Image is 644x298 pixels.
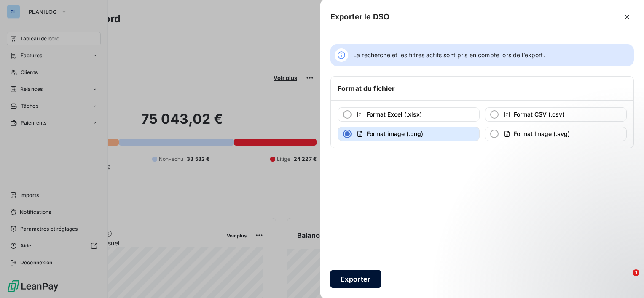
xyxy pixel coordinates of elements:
button: Format image (.png) [338,127,480,141]
span: Format image (.png) [367,130,423,137]
button: Format CSV (.csv) [485,107,627,122]
h6: Format du fichier [338,83,395,93]
h5: Exporter le DSO [330,11,389,23]
span: Format Image (.svg) [514,130,570,137]
span: La recherche et les filtres actifs sont pris en compte lors de l’export. [353,51,545,59]
button: Format Image (.svg) [485,127,627,141]
span: 1 [633,269,639,276]
span: Format CSV (.csv) [514,111,564,118]
button: Exporter [330,270,381,288]
iframe: Intercom live chat [615,269,636,290]
button: Format Excel (.xlsx) [338,107,480,122]
span: Format Excel (.xlsx) [367,111,422,118]
iframe: Intercom notifications message [475,216,644,275]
